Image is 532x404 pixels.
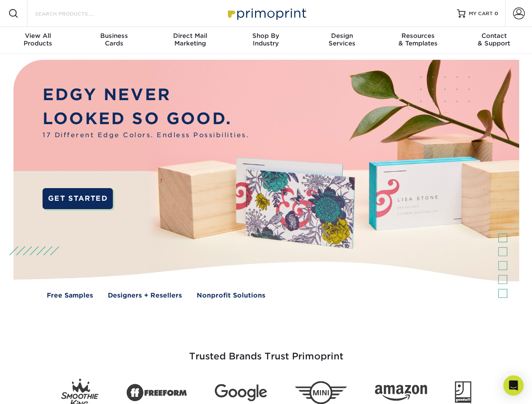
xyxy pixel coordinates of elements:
img: Amazon [375,385,427,401]
div: Services [304,32,380,47]
p: EDGY NEVER [43,83,249,107]
span: Direct Mail [152,32,228,40]
h3: Trusted Brands Trust Primoprint [20,331,513,372]
span: 17 Different Edge Colors. Endless Possibilities. [43,130,249,140]
input: SEARCH PRODUCTS..... [34,8,116,19]
a: Shop ByIndustry [228,27,304,54]
a: GET STARTED [43,188,113,209]
span: 0 [495,11,498,16]
a: BusinessCards [76,27,152,54]
img: Primoprint [224,4,308,22]
span: MY CART [469,10,493,17]
span: Contact [456,32,532,40]
p: LOOKED SO GOOD. [43,107,249,131]
div: Cards [76,32,152,47]
a: Contact& Support [456,27,532,54]
div: & Templates [380,32,456,47]
div: Open Intercom Messenger [503,375,524,396]
a: Resources& Templates [380,27,456,54]
img: Google [215,384,267,401]
a: Nonprofit Solutions [197,291,265,300]
span: Business [76,32,152,40]
div: Marketing [152,32,228,47]
span: Shop By [228,32,304,40]
a: DesignServices [304,27,380,54]
a: Free Samples [47,291,93,300]
a: Direct MailMarketing [152,27,228,54]
div: & Support [456,32,532,47]
a: Designers + Resellers [108,291,182,300]
span: Design [304,32,380,40]
img: Goodwill [455,381,471,404]
span: Resources [380,32,456,40]
div: Industry [228,32,304,47]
